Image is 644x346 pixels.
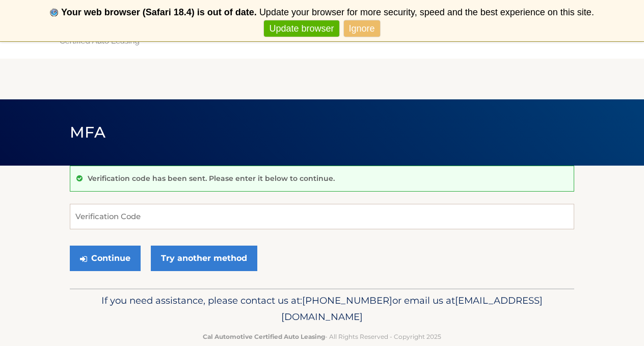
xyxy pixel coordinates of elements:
a: Try another method [151,246,257,271]
strong: Cal Automotive Certified Auto Leasing [203,333,325,340]
span: [PHONE_NUMBER] [302,295,392,306]
p: Verification code has been sent. Please enter it below to continue. [88,174,335,183]
p: If you need assistance, please contact us at: or email us at [76,292,568,325]
input: Verification Code [70,204,574,229]
button: Continue [70,246,141,271]
p: - All Rights Reserved - Copyright 2025 [76,331,568,342]
b: Your web browser (Safari 18.4) is out of date. [61,7,257,17]
a: Ignore [344,20,380,37]
a: Update browser [264,20,339,37]
span: MFA [70,123,105,142]
span: [EMAIL_ADDRESS][DOMAIN_NAME] [281,295,543,323]
span: Update your browser for more security, speed and the best experience on this site. [259,7,594,17]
